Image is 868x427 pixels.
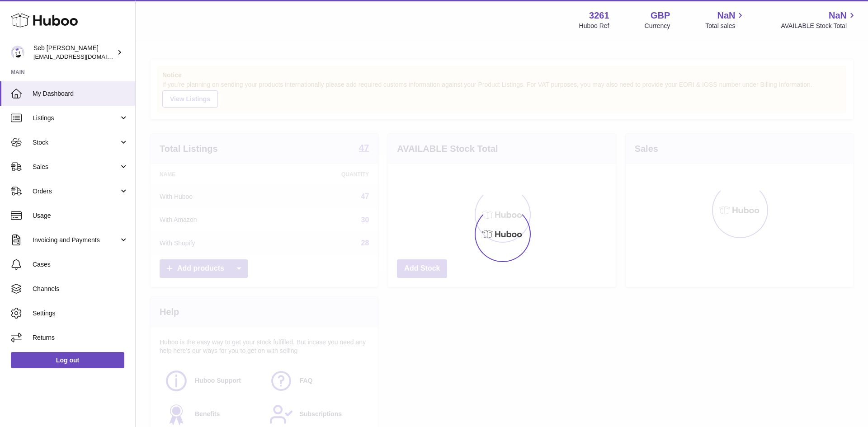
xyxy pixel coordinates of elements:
span: AVAILABLE Stock Total [781,22,857,30]
a: NaN AVAILABLE Stock Total [781,9,857,30]
span: Listings [33,114,119,122]
a: Log out [11,352,124,368]
span: Settings [33,309,128,318]
span: NaN [717,9,735,22]
div: Huboo Ref [579,22,609,30]
a: NaN Total sales [705,9,745,30]
span: Stock [33,138,119,147]
strong: 3261 [589,9,609,22]
span: Total sales [705,22,745,30]
span: Invoicing and Payments [33,236,119,244]
div: Seb [PERSON_NAME] [33,44,115,61]
span: Cases [33,260,128,269]
span: [EMAIL_ADDRESS][DOMAIN_NAME] [33,53,133,60]
span: NaN [829,9,847,22]
span: Channels [33,285,128,293]
span: Returns [33,333,128,342]
span: My Dashboard [33,89,128,98]
span: Sales [33,163,119,171]
img: internalAdmin-3261@internal.huboo.com [11,46,24,59]
span: Usage [33,211,128,220]
strong: GBP [651,9,670,22]
div: Currency [645,22,670,30]
span: Orders [33,187,119,196]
